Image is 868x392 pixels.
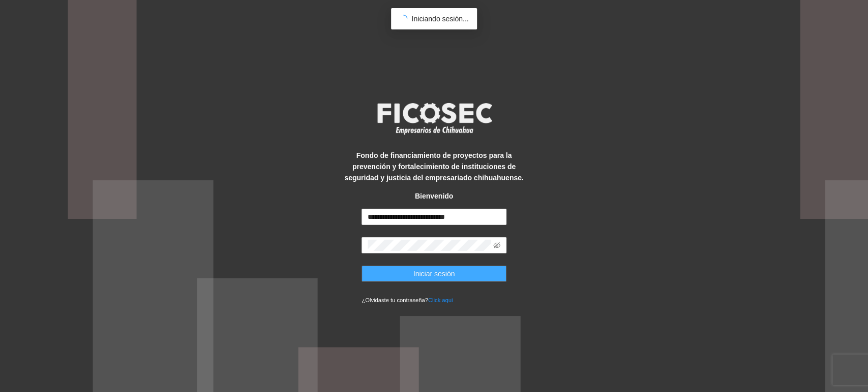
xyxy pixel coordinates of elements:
button: Iniciar sesión [362,266,506,282]
span: eye-invisible [493,242,500,249]
span: loading [398,13,409,24]
a: Click aqui [428,297,453,303]
small: ¿Olvidaste tu contraseña? [362,297,453,303]
img: logo [371,100,498,137]
strong: Fondo de financiamiento de proyectos para la prevención y fortalecimiento de instituciones de seg... [344,151,523,182]
strong: Bienvenido [415,192,453,200]
span: Iniciando sesión... [411,15,468,23]
span: Iniciar sesión [413,268,455,279]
